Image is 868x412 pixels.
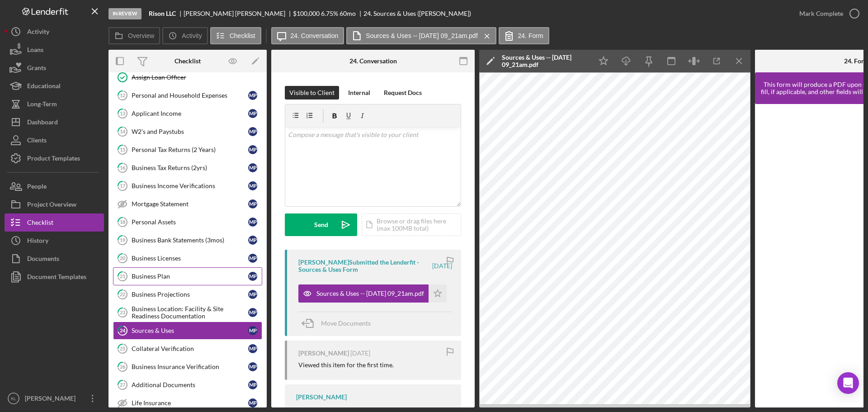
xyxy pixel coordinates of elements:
div: Business Bank Statements (3mos) [132,237,248,244]
a: 21Business PlanMP [113,267,262,285]
tspan: 21 [120,273,125,279]
div: Collateral Verification [132,345,248,352]
tspan: 20 [120,255,126,261]
a: 19Business Bank Statements (3mos)MP [113,231,262,249]
button: Document Templates [5,268,104,286]
a: 23Business Location: Facility & Site Readiness DocumentationMP [113,303,262,322]
a: Mortgage StatementMP [113,195,262,213]
div: Internal [348,86,370,99]
a: 20Business LicensesMP [113,249,262,267]
button: RL[PERSON_NAME] [5,389,104,407]
div: [PERSON_NAME] [23,389,81,410]
tspan: 26 [120,364,126,369]
span: Move Documents [321,319,371,327]
div: Personal Tax Returns (2 Years) [132,146,248,153]
div: [PERSON_NAME] [298,350,349,357]
a: 16Business Tax Returns (2yrs)MP [113,159,262,177]
div: M P [248,145,257,154]
div: M P [248,236,257,245]
div: M P [248,326,257,335]
div: Business Plan [132,273,248,280]
tspan: 25 [120,346,125,351]
div: M P [248,380,257,389]
tspan: 23 [120,309,125,315]
tspan: 18 [120,219,125,225]
tspan: 19 [120,237,126,243]
button: Internal [344,86,375,99]
div: 24. Conversation [349,57,397,65]
div: W2's and Paystubs [132,128,248,135]
a: 22Business ProjectionsMP [113,285,262,303]
div: Document Templates [27,268,86,288]
a: 14W2's and PaystubsMP [113,123,262,141]
button: Sources & Uses -- [DATE] 09_21am.pdf [346,27,496,44]
button: Overview [108,27,160,44]
time: 2025-07-08 13:21 [432,262,452,270]
tspan: 14 [120,128,126,134]
label: Overview [128,32,154,39]
label: Checklist [230,32,255,39]
div: Personal and Household Expenses [132,92,248,99]
div: Open Intercom Messenger [837,372,859,394]
button: Request Docs [379,86,426,99]
div: Personal Assets [132,218,248,226]
div: M P [248,290,257,299]
div: M P [248,362,257,371]
a: 27Additional DocumentsMP [113,376,262,394]
div: Business Income Verifications [132,182,248,189]
div: M P [248,127,257,136]
div: 6.75 % [321,10,338,17]
div: Request Docs [384,86,422,99]
a: Assign Loan Officer [113,68,262,86]
div: Assign Loan Officer [132,74,262,81]
label: Sources & Uses -- [DATE] 09_21am.pdf [366,32,477,39]
div: Life Insurance [132,399,248,407]
tspan: 13 [120,110,125,116]
button: Sources & Uses -- [DATE] 09_21am.pdf [298,284,447,303]
div: 60 mo [340,10,356,17]
div: Sources & Uses -- [DATE] 09_21am.pdf [316,290,424,297]
tspan: 12 [120,92,125,98]
div: M P [248,254,257,263]
button: Send [285,213,357,236]
tspan: 24 [120,327,126,333]
div: Business Licenses [132,255,248,262]
label: 24. Form [518,32,543,39]
button: 24. Form [499,27,549,44]
a: Life InsuranceMP [113,394,262,412]
text: RL [11,396,17,401]
div: [PERSON_NAME] [PERSON_NAME] [184,10,293,17]
div: Business Tax Returns (2yrs) [132,164,248,171]
div: Send [314,213,328,236]
div: M P [248,181,257,190]
div: $100,000 [293,10,320,17]
div: Sources & Uses [132,327,248,334]
tspan: 16 [120,165,126,170]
